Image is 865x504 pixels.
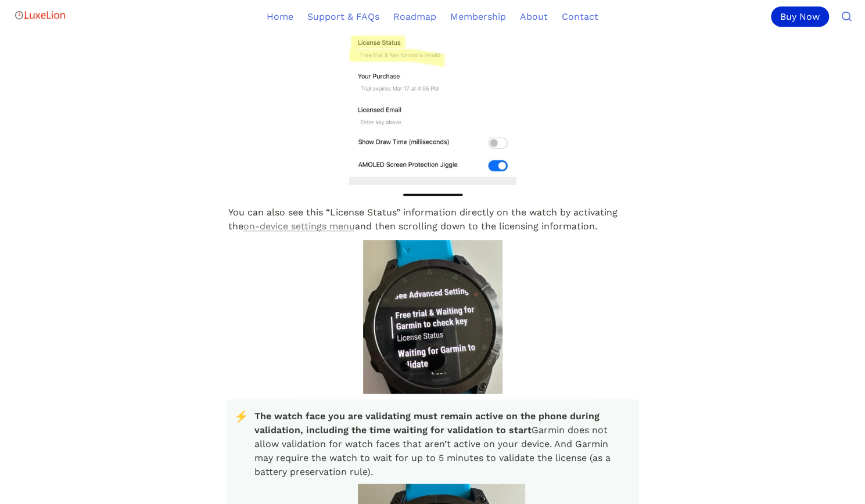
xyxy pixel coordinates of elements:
span: ⚡ [234,409,249,423]
a: Buy Now [771,6,834,27]
a: on-device settings menu [243,221,355,232]
span: Garmin does not allow validation for watch faces that aren’t active on your device. And Garmin ma... [254,409,629,479]
p: You can also see this “License Status” information directly on the watch by activating the and th... [227,204,638,235]
div: Buy Now [771,6,829,27]
strong: The watch face you are validating must remain active on the phone during validation, including th... [254,411,602,435]
img: Logo [14,3,66,27]
img: image [363,240,503,394]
